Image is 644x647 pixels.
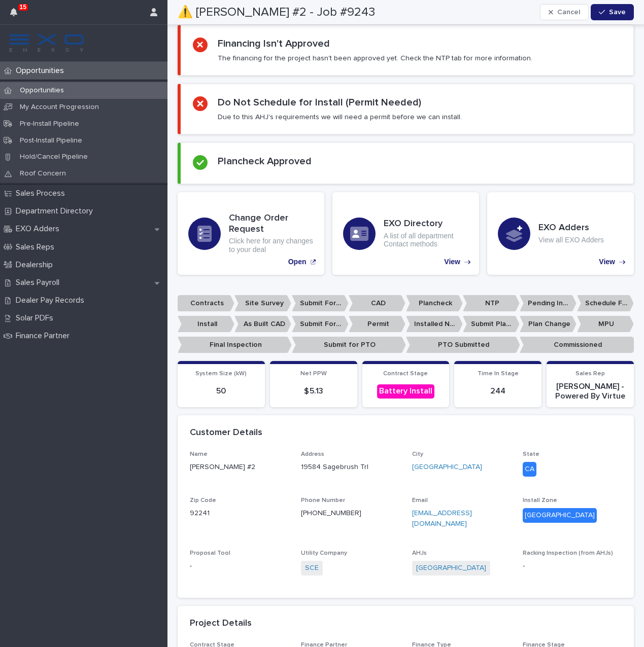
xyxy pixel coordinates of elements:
p: Opportunities [12,86,72,95]
p: Pre-Install Pipeline [12,120,87,128]
a: SCE [305,563,319,573]
h3: EXO Directory [384,219,468,230]
p: View [599,258,615,266]
span: Cancel [557,9,580,16]
p: View all EXO Adders [538,236,604,244]
p: Site Survey [234,295,291,312]
p: Dealer Pay Records [12,296,92,305]
p: As Built CAD [234,316,291,333]
p: Install [178,316,234,333]
a: [GEOGRAPHIC_DATA] [412,462,482,473]
a: View [332,192,479,275]
span: State [523,451,539,457]
p: Contracts [178,295,234,312]
p: Post-Install Pipeline [12,136,90,145]
span: Sales Rep [575,371,605,377]
img: FKS5r6ZBThi8E5hshIGi [8,33,85,53]
p: Dealership [12,260,61,270]
button: Save [591,4,634,20]
h3: Change Order Request [229,213,314,235]
p: Click here for any changes to your deal [229,237,314,254]
p: Submit Plan Change [463,316,520,333]
p: PTO Submitted [406,337,520,353]
h2: Do Not Schedule for Install (Permit Needed) [218,96,421,109]
p: Pending Install Task [520,295,577,312]
span: Racking Inspection (from AHJs) [523,550,613,556]
span: Save [609,9,626,16]
p: [PERSON_NAME] #2 [190,462,289,473]
span: Time In Stage [478,371,519,377]
a: Open [178,192,324,275]
h2: Customer Details [190,427,262,439]
p: Sales Process [12,189,73,198]
p: 50 [184,386,259,396]
p: Solar PDFs [12,313,61,323]
p: The financing for the project hasn't been approved yet. Check the NTP tab for more information. [218,54,532,63]
span: Zip Code [190,497,216,504]
span: Address [301,451,324,457]
span: Contract Stage [383,371,428,377]
p: Opportunities [12,66,72,76]
span: Phone Number [301,497,345,504]
span: Email [412,497,428,504]
a: [GEOGRAPHIC_DATA] [416,563,486,573]
p: Plan Change [520,316,577,333]
div: 15 [10,6,23,24]
span: City [412,451,423,457]
p: MPU [577,316,634,333]
p: My Account Progression [12,103,107,112]
span: AHJs [412,550,427,556]
p: Finance Partner [12,331,78,341]
p: Plancheck [406,295,463,312]
span: Net PPW [300,371,327,377]
p: NTP [463,295,520,312]
p: 15 [20,4,26,11]
p: Submit For CAD [292,295,349,312]
a: [EMAIL_ADDRESS][DOMAIN_NAME] [412,510,472,527]
p: $ 5.13 [276,386,351,396]
p: Open [288,258,307,266]
p: 19584 Sagebrush Trl [301,462,368,473]
span: Proposal Tool [190,550,230,556]
p: Final Inspection [178,337,292,353]
span: Name [190,451,208,457]
h2: Financing Isn't Approved [218,38,330,50]
p: Department Directory [12,206,101,216]
p: EXO Adders [12,224,67,234]
p: Permit [349,316,405,333]
p: [PERSON_NAME] - Powered By Virtue [553,382,628,401]
p: - [523,561,622,571]
p: CAD [349,295,405,312]
p: 244 [460,386,535,396]
h2: Project Details [190,618,252,629]
p: A list of all department Contact methods [384,232,468,249]
p: Sales Reps [12,242,62,252]
p: Sales Payroll [12,278,67,287]
p: Roof Concern [12,169,74,178]
h2: Plancheck Approved [218,155,312,167]
p: 92241 [190,508,289,519]
p: Commissioned [520,337,634,353]
p: Submit for PTO [292,337,406,353]
span: System Size (kW) [195,371,247,377]
p: Installed No Permit [406,316,463,333]
button: Cancel [540,4,589,20]
div: Battery Install [377,384,434,398]
div: CA [523,462,536,477]
div: [GEOGRAPHIC_DATA] [523,508,597,523]
a: [PHONE_NUMBER] [301,510,361,517]
p: Due to this AHJ's requirements we will need a permit before we can install. [218,113,462,122]
p: Submit For Permit [292,316,349,333]
p: - [190,561,289,571]
span: Install Zone [523,497,557,504]
p: Schedule For Install [577,295,634,312]
p: View [444,258,460,266]
span: Utility Company [301,550,347,556]
h3: EXO Adders [538,223,604,234]
a: View [487,192,634,275]
h2: ⚠️ [PERSON_NAME] #2 - Job #9243 [178,5,375,20]
p: Hold/Cancel Pipeline [12,153,96,161]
